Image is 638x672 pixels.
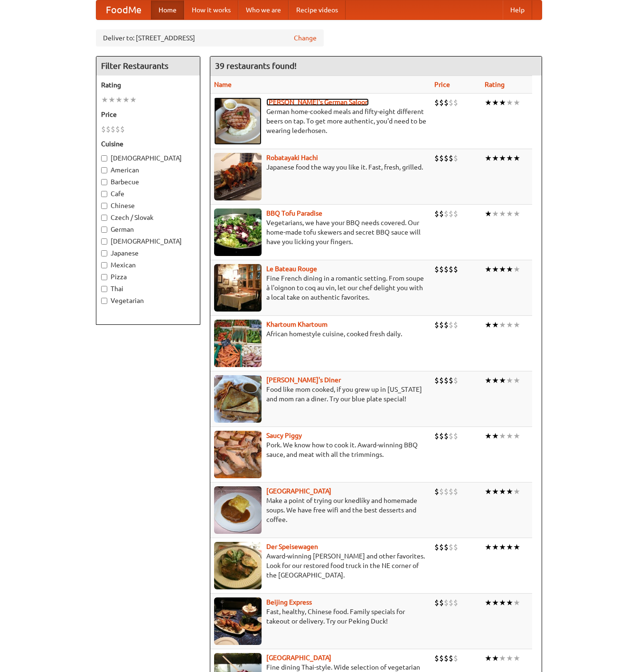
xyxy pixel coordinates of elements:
li: $ [439,542,444,552]
li: $ [449,320,453,330]
li: $ [434,431,439,441]
a: Help [503,0,532,19]
a: Recipe videos [289,0,346,19]
input: Vegetarian [101,298,107,304]
li: ★ [499,542,506,552]
li: $ [453,208,458,219]
li: ★ [499,208,506,219]
img: speisewagen.jpg [214,542,262,589]
input: [DEMOGRAPHIC_DATA] [101,155,107,161]
label: Barbecue [101,177,195,187]
li: ★ [485,375,492,386]
li: $ [115,124,120,134]
li: ★ [506,208,513,219]
a: Beijing Express [266,598,312,606]
li: ★ [506,264,513,274]
p: Fast, healthy, Chinese food. Family specials for takeout or delivery. Try our Peking Duck! [214,607,427,626]
b: Khartoum Khartoum [266,321,328,328]
li: ★ [492,431,499,441]
li: $ [453,597,458,608]
a: Robatayaki Hachi [266,154,318,161]
a: [GEOGRAPHIC_DATA] [266,654,331,662]
li: $ [434,153,439,163]
input: Japanese [101,250,107,256]
li: $ [449,153,453,163]
li: $ [449,486,453,497]
input: Cafe [101,191,107,197]
li: $ [106,124,111,134]
img: esthers.jpg [214,97,262,145]
p: Award-winning [PERSON_NAME] and other favorites. Look for our restored food truck in the NE corne... [214,551,427,580]
a: [PERSON_NAME]'s Diner [266,376,341,384]
li: $ [439,97,444,108]
a: Saucy Piggy [266,432,302,439]
a: Price [434,81,450,88]
li: $ [453,375,458,386]
a: [GEOGRAPHIC_DATA] [266,487,331,495]
li: ★ [492,97,499,108]
img: sallys.jpg [214,375,262,423]
li: ★ [485,597,492,608]
li: $ [434,486,439,497]
label: Japanese [101,248,195,258]
li: ★ [492,653,499,663]
li: ★ [499,375,506,386]
p: Make a point of trying our knedlíky and homemade soups. We have free wifi and the best desserts a... [214,496,427,524]
li: $ [434,208,439,219]
li: $ [444,264,449,274]
li: $ [439,486,444,497]
li: ★ [513,97,520,108]
input: Barbecue [101,179,107,185]
li: ★ [513,153,520,163]
label: [DEMOGRAPHIC_DATA] [101,153,195,163]
a: FoodMe [96,0,151,19]
li: ★ [506,375,513,386]
input: Mexican [101,262,107,268]
li: $ [439,320,444,330]
li: $ [444,208,449,219]
p: Pork. We know how to cook it. Award-winning BBQ sauce, and meat with all the trimmings. [214,440,427,459]
li: ★ [513,208,520,219]
li: ★ [485,153,492,163]
h5: Price [101,110,195,119]
input: Czech / Slovak [101,215,107,221]
li: ★ [513,375,520,386]
li: ★ [499,653,506,663]
label: Mexican [101,260,195,270]
li: $ [453,153,458,163]
li: ★ [506,597,513,608]
li: $ [449,653,453,663]
li: ★ [485,264,492,274]
li: $ [439,208,444,219]
li: $ [111,124,115,134]
li: ★ [513,597,520,608]
li: ★ [485,431,492,441]
input: Thai [101,286,107,292]
label: Vegetarian [101,296,195,305]
li: ★ [130,95,137,105]
li: $ [453,431,458,441]
li: ★ [492,542,499,552]
img: beijing.jpg [214,597,262,645]
li: ★ [485,208,492,219]
li: $ [449,208,453,219]
li: ★ [513,264,520,274]
div: Deliver to: [STREET_ADDRESS] [96,29,324,47]
a: BBQ Tofu Paradise [266,209,322,217]
li: ★ [506,653,513,663]
p: Fine French dining in a romantic setting. From soupe à l'oignon to coq au vin, let our chef delig... [214,274,427,302]
li: ★ [499,153,506,163]
li: ★ [122,95,130,105]
label: Czech / Slovak [101,213,195,222]
li: ★ [513,542,520,552]
li: $ [449,542,453,552]
label: Cafe [101,189,195,199]
img: khartoum.jpg [214,320,262,367]
label: [DEMOGRAPHIC_DATA] [101,237,195,246]
p: Food like mom cooked, if you grew up in [US_STATE] and mom ran a diner. Try our blue plate special! [214,385,427,404]
li: ★ [506,97,513,108]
